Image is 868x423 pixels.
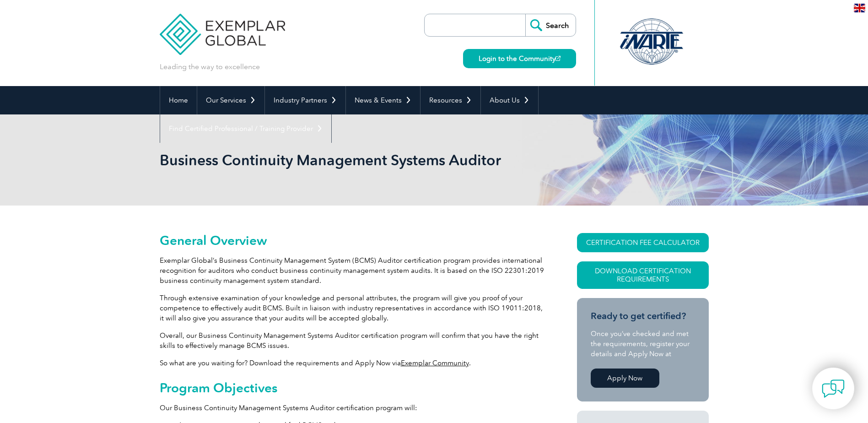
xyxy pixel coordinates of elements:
a: Find Certified Professional / Training Provider [160,114,331,143]
img: open_square.png [555,56,561,61]
h3: Ready to get certified? [591,310,695,322]
a: Home [160,86,197,114]
a: Exemplar Community [401,359,469,367]
h1: Business Continuity Management Systems Auditor [160,151,511,169]
a: Resources [421,86,480,114]
input: Search [525,14,576,36]
a: Login to the Community [463,49,576,68]
a: Download Certification Requirements [577,261,709,289]
a: Apply Now [591,369,659,388]
img: contact-chat.png [822,377,845,400]
h2: Program Objectives [160,380,544,395]
a: Industry Partners [265,86,345,114]
img: en [854,4,865,12]
p: Through extensive examination of your knowledge and personal attributes, the program will give yo... [160,293,544,323]
p: Overall, our Business Continuity Management Systems Auditor certification program will confirm th... [160,331,544,351]
a: CERTIFICATION FEE CALCULATOR [577,233,709,252]
p: Leading the way to excellence [160,62,260,72]
p: Once you’ve checked and met the requirements, register your details and Apply Now at [591,329,695,359]
p: Exemplar Global’s Business Continuity Management System (BCMS) Auditor certification program prov... [160,255,544,286]
p: Our Business Continuity Management Systems Auditor certification program will: [160,403,544,413]
a: About Us [481,86,538,114]
a: Our Services [197,86,264,114]
a: News & Events [346,86,420,114]
h2: General Overview [160,233,544,248]
p: So what are you waiting for? Download the requirements and Apply Now via . [160,358,544,368]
